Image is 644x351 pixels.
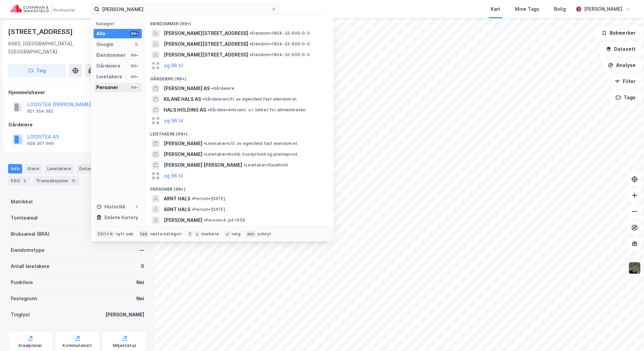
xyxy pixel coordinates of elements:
[96,30,105,38] div: Alle
[204,218,245,223] span: Person • 4. juli 1959
[11,214,38,222] div: Tomteareal
[628,262,641,274] img: 9k=
[554,5,566,13] div: Bolig
[257,231,271,237] div: avbryt
[11,311,30,319] div: Tinglyst
[27,141,54,146] div: 929 307 666
[192,207,225,212] span: Person • [DATE]
[164,84,210,92] span: [PERSON_NAME] AS
[33,176,79,186] div: Transaksjoner
[145,16,333,28] div: Eiendommer (99+)
[8,64,66,77] button: Tag
[11,262,50,270] div: Antall leietakere
[204,141,206,146] span: •
[130,52,139,58] div: 99+
[609,75,641,88] button: Filter
[8,26,74,37] div: [STREET_ADDRESS]
[11,230,50,238] div: Bruksareal (BRA)
[8,40,119,56] div: 6083, [GEOGRAPHIC_DATA], [GEOGRAPHIC_DATA]
[105,311,144,319] div: [PERSON_NAME]
[610,319,644,351] div: Kontrollprogram for chat
[610,91,641,104] button: Tags
[211,86,213,91] span: •
[11,278,33,286] div: Punktleie
[164,140,202,148] span: [PERSON_NAME]
[246,231,256,237] div: esc
[244,162,246,167] span: •
[207,107,210,112] span: •
[145,181,333,193] div: Personer (99+)
[584,5,622,13] div: [PERSON_NAME]
[130,85,139,90] div: 99+
[250,31,310,36] span: Eiendom • 1804-32-600-0-0
[134,204,139,209] div: 1
[164,51,248,59] span: [PERSON_NAME][STREET_ADDRESS]
[11,198,33,206] div: Matrikkel
[96,40,114,48] div: Google
[164,95,201,103] span: KILANE HALS AS
[21,178,28,184] div: 2
[250,41,310,47] span: Eiendom • 1804-32-600-0-0
[141,262,144,270] div: 0
[164,205,190,213] span: ARNT HALS
[130,74,139,79] div: 99+
[136,278,144,286] div: Nei
[515,5,539,13] div: Mine Tags
[8,176,31,186] div: ESG
[8,88,147,96] div: Hjemmelshaver
[164,161,242,169] span: [PERSON_NAME] [PERSON_NAME]
[207,107,305,113] span: Gårdeiere • Invest. o.l. lukket for allmennheten
[130,63,139,69] div: 99+
[164,29,248,37] span: [PERSON_NAME][STREET_ADDRESS]
[231,231,240,237] div: velg
[8,121,147,129] div: Gårdeiere
[130,31,139,36] div: 99+
[25,164,42,173] div: Eiere
[99,4,271,14] input: Søk på adresse, matrikkel, gårdeiere, leietakere eller personer
[139,231,149,237] div: tab
[96,62,121,70] div: Gårdeiere
[96,21,142,26] div: Kategori
[192,196,194,201] span: •
[164,195,190,203] span: ARNT HALS
[602,58,641,72] button: Analyse
[250,41,252,46] span: •
[164,40,248,48] span: [PERSON_NAME][STREET_ADDRESS]
[136,295,144,303] div: Nei
[164,117,183,125] button: og 96 til
[63,343,92,348] div: Kommunekart
[244,162,288,168] span: Leietaker • Sauehold
[104,213,138,222] div: Delete history
[491,5,500,13] div: Kart
[211,86,234,91] span: Gårdeiere
[600,42,641,56] button: Datasett
[70,178,77,184] div: 11
[164,216,202,224] span: [PERSON_NAME]
[96,51,126,59] div: Eiendommer
[8,164,22,173] div: Info
[204,152,206,157] span: •
[204,152,298,157] span: Leietaker • Komb. husdyrhold og planteprod.
[134,42,139,47] div: 0
[113,343,136,348] div: Miljøstatus
[202,96,297,102] span: Gårdeiere • Utl. av egen/leid fast eiendom el.
[164,106,206,114] span: HALS HOLDING AS
[145,71,333,83] div: Gårdeiere (99+)
[96,203,126,211] div: Historikk
[139,246,144,254] div: —
[164,150,202,158] span: [PERSON_NAME]
[204,218,206,223] span: •
[11,4,75,14] img: cushman-wakefield-realkapital-logo.202ea83816669bd177139c58696a8fa1.svg
[201,231,219,237] div: markere
[250,52,310,57] span: Eiendom • 1804-32-600-0-0
[11,246,44,254] div: Eiendomstype
[116,231,134,237] div: nytt søk
[596,26,641,40] button: Bokmerker
[96,231,115,237] div: Ctrl + k
[250,52,252,57] span: •
[164,172,183,180] button: og 96 til
[18,343,42,348] div: Arealplaner
[44,164,74,173] div: Leietakere
[250,31,252,36] span: •
[76,164,110,173] div: Datasett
